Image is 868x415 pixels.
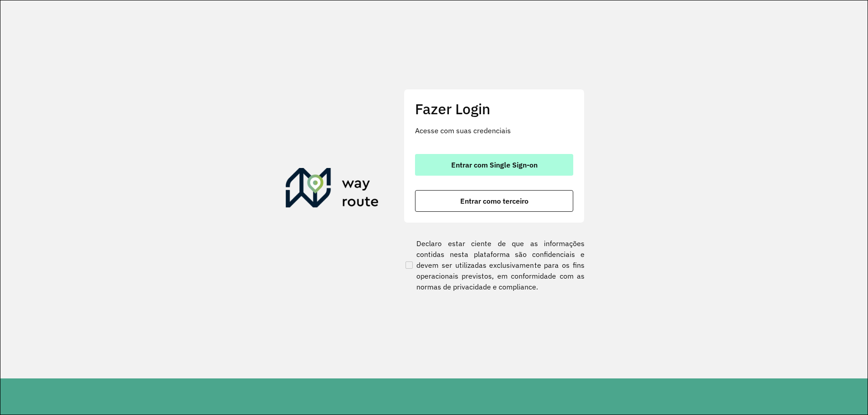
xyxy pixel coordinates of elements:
span: Entrar com Single Sign-on [451,161,538,168]
button: button [415,154,573,176]
img: Roteirizador AmbevTech [286,168,379,211]
span: Entrar como terceiro [460,197,528,205]
button: button [415,190,573,212]
label: Declaro estar ciente de que as informações contidas nesta plataforma são confidenciais e devem se... [404,238,585,292]
h2: Fazer Login [415,100,573,117]
p: Acesse com suas credenciais [415,125,573,136]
